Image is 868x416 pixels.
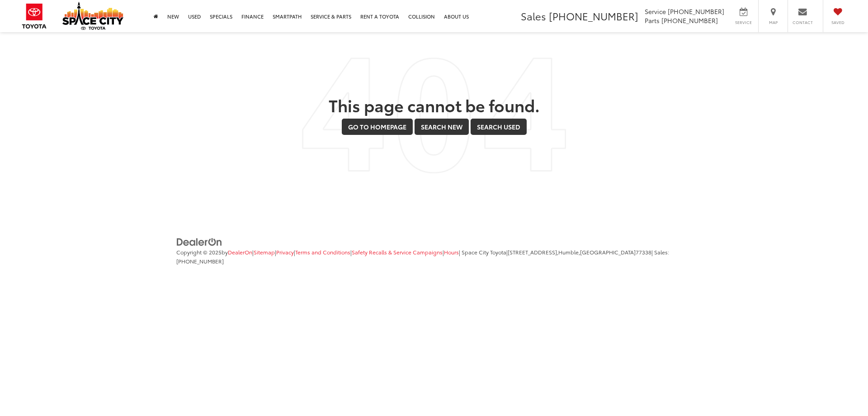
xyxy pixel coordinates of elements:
[444,248,459,256] a: Hours
[352,248,443,256] a: Safety Recalls & Service Campaigns, Opens in a new tab
[645,16,660,25] span: Parts
[176,237,222,246] a: DealerOn
[521,9,546,23] span: Sales
[176,257,224,265] span: [PHONE_NUMBER]
[415,119,469,135] a: Search New
[668,7,724,16] span: [PHONE_NUMBER]
[580,248,636,256] span: [GEOGRAPHIC_DATA]
[350,248,443,256] span: |
[294,248,350,256] span: |
[254,248,275,256] a: Sitemap
[222,248,252,256] span: by
[176,96,692,114] h2: This page cannot be found.
[228,248,252,256] a: DealerOn Home Page
[471,119,527,135] a: Search Used
[176,248,222,256] span: Copyright © 2025
[636,248,651,256] span: 77338
[176,237,222,247] img: DealerOn
[733,19,754,25] span: Service
[661,16,718,25] span: [PHONE_NUMBER]
[549,9,638,23] span: [PHONE_NUMBER]
[506,248,651,256] span: |
[295,248,350,256] a: Terms and Conditions
[508,248,558,256] span: [STREET_ADDRESS],
[828,19,848,25] span: Saved
[276,248,294,256] a: Privacy
[459,248,506,256] span: | Space City Toyota
[793,19,813,25] span: Contact
[558,248,580,256] span: Humble,
[763,19,783,25] span: Map
[645,7,666,16] span: Service
[443,248,459,256] span: |
[275,248,294,256] span: |
[62,2,123,30] img: Space City Toyota
[342,119,413,135] a: Go to Homepage
[252,248,275,256] span: |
